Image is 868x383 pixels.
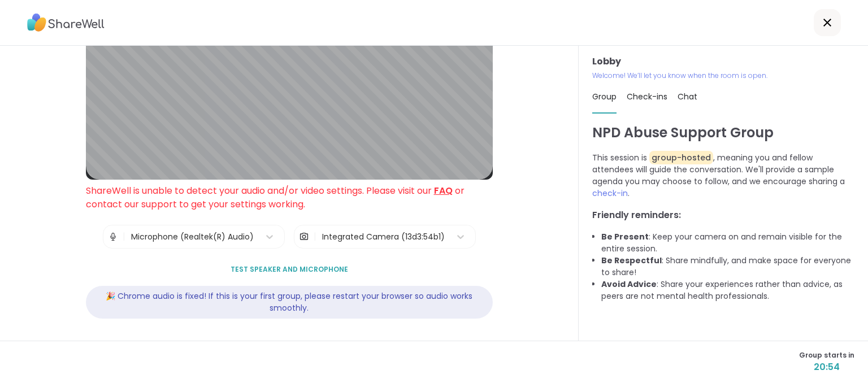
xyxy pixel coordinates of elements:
span: | [314,225,316,248]
span: Chat [678,91,697,102]
div: 🎉 Chrome audio is fixed! If this is your first group, please restart your browser so audio works ... [86,286,493,319]
p: Welcome! We’ll let you know when the room is open. [592,71,854,81]
div: Integrated Camera (13d3:54b1) [322,231,445,243]
a: FAQ [434,184,453,197]
li: : Share mindfully, and make space for everyone to share! [601,255,854,278]
span: Group [592,91,617,102]
b: Be Respectful [601,255,662,266]
span: check-in [592,188,628,199]
img: Camera [299,225,309,248]
h1: NPD Abuse Support Group [592,123,854,143]
h3: Friendly reminders: [592,208,854,222]
span: ShareWell is unable to detect your audio and/or video settings. Please visit our or contact our s... [86,184,465,211]
span: | [123,225,125,248]
b: Avoid Advice [601,278,657,290]
b: Be Present [601,231,649,242]
span: 20:54 [799,360,854,374]
div: Microphone (Realtek(R) Audio) [131,231,254,243]
span: Test speaker and microphone [231,264,348,275]
h3: Lobby [592,55,854,68]
span: group-hosted [649,151,713,164]
li: : Keep your camera on and remain visible for the entire session. [601,231,854,255]
p: This session is , meaning you and fellow attendees will guide the conversation. We'll provide a s... [592,152,854,199]
img: ShareWell Logo [27,10,105,36]
span: Group starts in [799,350,854,360]
button: Test speaker and microphone [226,258,353,281]
li: : Share your experiences rather than advice, as peers are not mental health professionals. [601,278,854,302]
span: Check-ins [627,91,667,102]
img: Microphone [108,225,118,248]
